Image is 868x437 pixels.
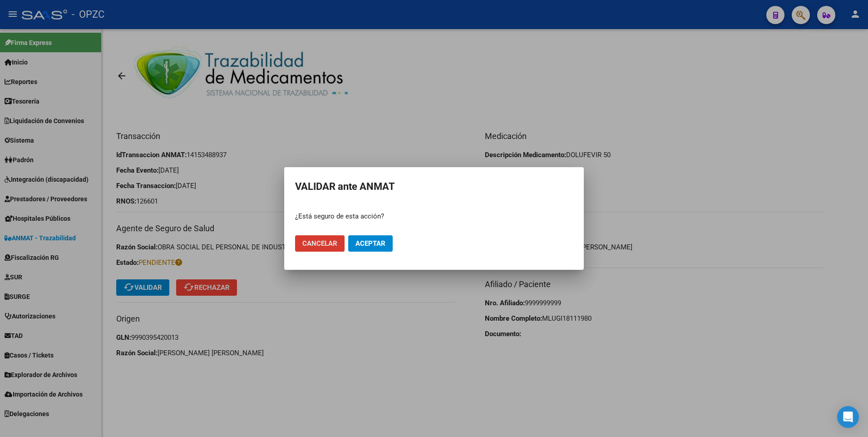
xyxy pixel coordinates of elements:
[348,235,393,252] button: Aceptar
[295,211,573,222] p: ¿Está seguro de esta acción?
[355,239,385,248] span: Aceptar
[295,235,345,252] button: Cancelar
[837,406,859,428] div: Open Intercom Messenger
[302,239,337,248] span: Cancelar
[295,178,573,195] h2: VALIDAR ante ANMAT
